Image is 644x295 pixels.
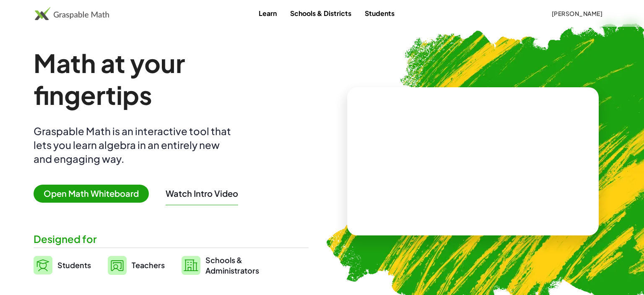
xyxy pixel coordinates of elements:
img: svg%3e [182,256,200,275]
span: Students [57,260,91,270]
button: [PERSON_NAME] [545,6,609,21]
button: Watch Intro Video [166,188,238,199]
span: [PERSON_NAME] [551,10,602,17]
video: What is this? This is dynamic math notation. Dynamic math notation plays a central role in how Gr... [410,130,536,193]
img: svg%3e [108,256,127,275]
h1: Math at your fingertips [34,47,300,111]
span: Schools & Administrators [205,255,259,276]
a: Schools &Administrators [182,255,259,276]
a: Schools & Districts [283,5,358,21]
a: Open Math Whiteboard [34,190,156,198]
span: Open Math Whiteboard [34,185,149,203]
a: Learn [252,5,283,21]
img: svg%3e [34,256,52,274]
span: Teachers [132,260,165,270]
div: Graspable Math is an interactive tool that lets you learn algebra in an entirely new and engaging... [34,124,235,166]
a: Students [34,255,91,276]
a: Students [358,5,401,21]
a: Teachers [108,255,165,276]
div: Designed for [34,232,309,246]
